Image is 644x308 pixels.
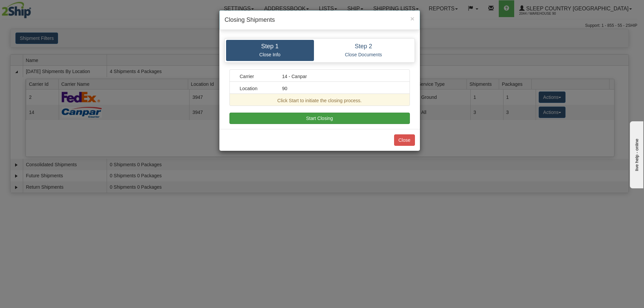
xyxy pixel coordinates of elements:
div: 14 - Canpar [277,73,405,80]
h4: Step 1 [231,43,309,50]
a: Step 2 Close Documents [314,40,413,61]
span: × [410,15,414,22]
div: 90 [277,85,405,92]
button: Close [410,15,414,22]
a: Step 1 Close Info [226,40,314,61]
div: live help - online [5,6,62,11]
iframe: chat widget [629,120,643,188]
button: Start Closing [229,113,410,124]
div: Carrier [235,73,277,80]
p: Close Documents [319,52,408,58]
div: Click Start to initiate the closing process. [235,97,405,104]
div: Location [235,85,277,92]
h4: Step 2 [319,43,408,50]
h4: Closing Shipments [225,16,415,24]
p: Close Info [231,52,309,58]
button: Close [394,134,415,146]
